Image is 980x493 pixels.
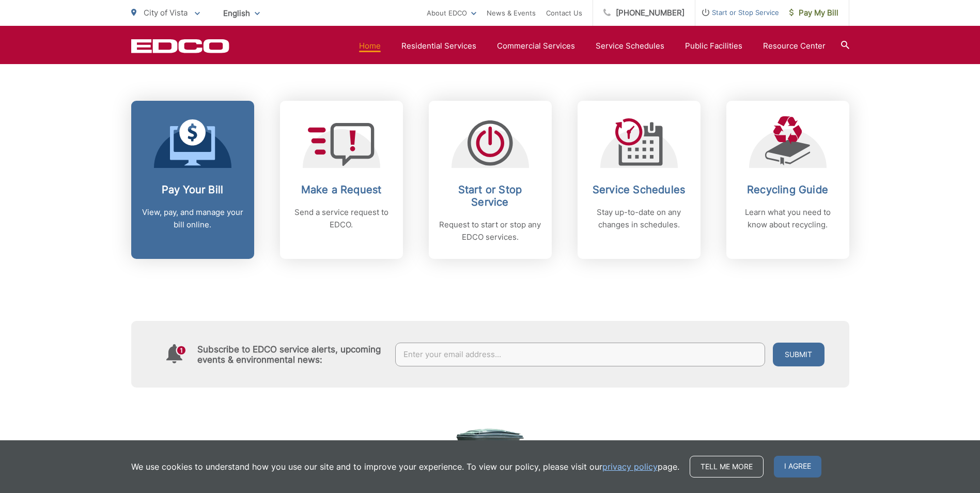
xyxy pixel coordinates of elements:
a: Contact Us [546,7,582,19]
span: I agree [774,456,821,477]
a: Pay Your Bill View, pay, and manage your bill online. [131,101,254,259]
h2: Service Schedules [588,183,690,196]
h2: Recycling Guide [737,183,839,196]
p: View, pay, and manage your bill online. [142,206,244,231]
a: Commercial Services [497,40,575,52]
p: Request to start or stop any EDCO services. [439,219,541,243]
a: Residential Services [401,40,476,52]
a: News & Events [487,7,536,19]
span: City of Vista [144,8,188,18]
a: Resource Center [763,40,826,52]
p: Stay up-to-date on any changes in schedules. [588,206,690,231]
a: Service Schedules [596,40,664,52]
a: Make a Request Send a service request to EDCO. [280,101,403,259]
span: English [215,4,268,22]
a: Service Schedules Stay up-to-date on any changes in schedules. [578,101,701,259]
a: About EDCO [427,7,476,19]
button: Submit [773,343,825,366]
p: Learn what you need to know about recycling. [737,206,839,231]
a: EDCD logo. Return to the homepage. [131,39,229,53]
a: privacy policy [602,460,658,473]
span: Pay My Bill [789,7,838,19]
a: Recycling Guide Learn what you need to know about recycling. [726,101,849,259]
input: Enter your email address... [395,343,765,366]
a: Home [359,40,381,52]
h2: Make a Request [290,183,393,196]
a: Public Facilities [685,40,742,52]
h2: Pay Your Bill [142,183,244,196]
p: We use cookies to understand how you use our site and to improve your experience. To view our pol... [131,460,679,473]
h4: Subscribe to EDCO service alerts, upcoming events & environmental news: [197,344,385,365]
h2: Start or Stop Service [439,183,541,208]
a: Tell me more [690,456,764,477]
p: Send a service request to EDCO. [290,206,393,231]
